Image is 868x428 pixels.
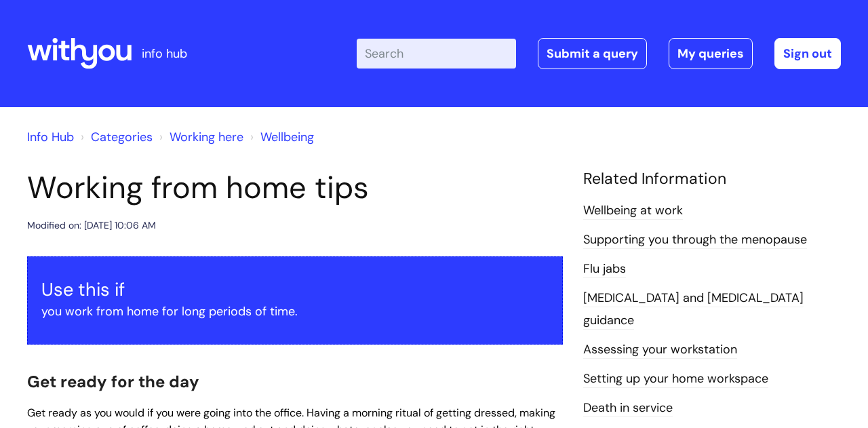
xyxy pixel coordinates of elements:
[538,38,647,69] a: Submit a query
[583,290,804,329] a: [MEDICAL_DATA] and [MEDICAL_DATA] guidance
[583,341,737,359] a: Assessing your workstation
[247,126,314,148] li: Wellbeing
[27,217,156,234] div: Modified on: [DATE] 10:06 AM
[357,38,841,69] div: | -
[583,400,673,417] a: Death in service
[77,126,153,148] li: Solution home
[41,300,549,322] p: you work from home for long periods of time.
[170,129,243,145] a: Working here
[27,129,74,145] a: Info Hub
[27,170,563,206] h1: Working from home tips
[357,39,516,69] input: Search
[41,279,549,300] h3: Use this if
[142,43,187,64] p: info hub
[583,170,841,189] h4: Related Information
[774,38,841,69] a: Sign out
[156,126,243,148] li: Working here
[260,129,314,145] a: Wellbeing
[583,231,807,249] a: Supporting you through the menopause
[583,260,626,278] a: Flu jabs
[27,371,199,392] span: Get ready for the day
[91,129,153,145] a: Categories
[583,370,768,388] a: Setting up your home workspace
[583,202,683,220] a: Wellbeing at work
[669,38,753,69] a: My queries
